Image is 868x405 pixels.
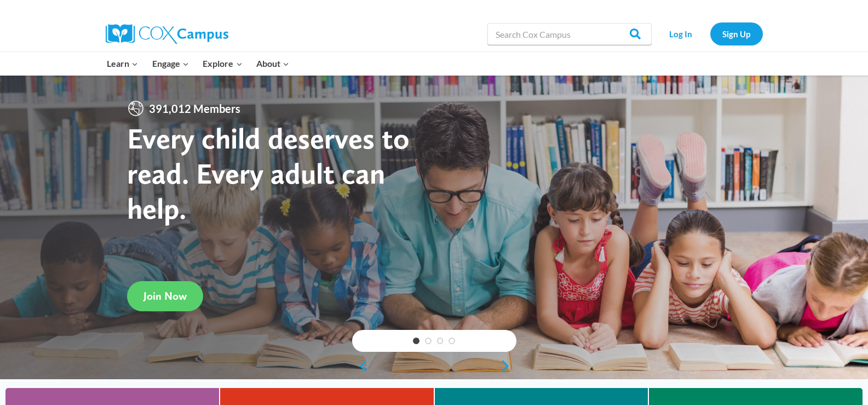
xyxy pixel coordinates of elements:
a: next [500,360,516,373]
img: Cox Campus [106,24,228,44]
input: Search Cox Campus [487,23,652,45]
span: Join Now [143,289,187,303]
strong: Every child deserves to read. Every adult can help. [127,121,410,225]
span: 391,012 Members [145,100,245,117]
a: Join Now [127,281,203,311]
span: Explore [203,56,242,71]
a: 4 [449,338,455,344]
a: 3 [437,338,444,344]
span: About [256,56,289,71]
a: Sign Up [710,22,763,45]
a: 1 [413,338,419,344]
a: Log In [657,22,705,45]
span: Learn [107,56,138,71]
a: previous [352,360,369,373]
nav: Primary Navigation [100,52,296,75]
span: Engage [152,56,189,71]
div: content slider buttons [352,355,516,377]
a: 2 [425,338,432,344]
nav: Secondary Navigation [657,22,763,45]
